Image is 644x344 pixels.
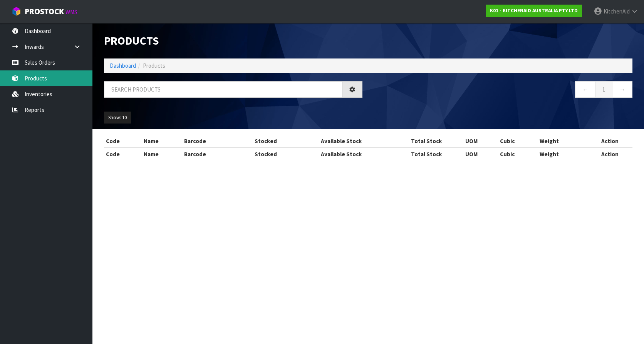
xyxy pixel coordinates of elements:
[463,135,498,147] th: UOM
[595,81,612,98] a: 1
[238,135,294,147] th: Stocked
[490,7,578,14] strong: K01 - KITCHENAID AUSTRALIA PTY LTD
[498,135,538,147] th: Cubic
[389,135,464,147] th: Total Stock
[104,112,131,124] button: Show: 10
[575,81,595,98] a: ←
[142,135,182,147] th: Name
[612,81,632,98] a: →
[110,62,136,69] a: Dashboard
[389,148,464,160] th: Total Stock
[104,35,362,47] h1: Products
[538,148,587,160] th: Weight
[293,135,389,147] th: Available Stock
[104,81,342,98] input: Search products
[25,7,64,17] span: ProStock
[293,148,389,160] th: Available Stock
[374,81,632,100] nav: Page navigation
[238,148,294,160] th: Stocked
[143,62,165,69] span: Products
[182,148,237,160] th: Barcode
[142,148,182,160] th: Name
[104,148,142,160] th: Code
[182,135,237,147] th: Barcode
[538,135,587,147] th: Weight
[12,7,21,16] img: cube-alt.png
[65,8,77,16] small: WMS
[498,148,538,160] th: Cubic
[587,135,632,147] th: Action
[463,148,498,160] th: UOM
[604,8,630,15] span: KitchenAid
[104,135,142,147] th: Code
[587,148,632,160] th: Action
